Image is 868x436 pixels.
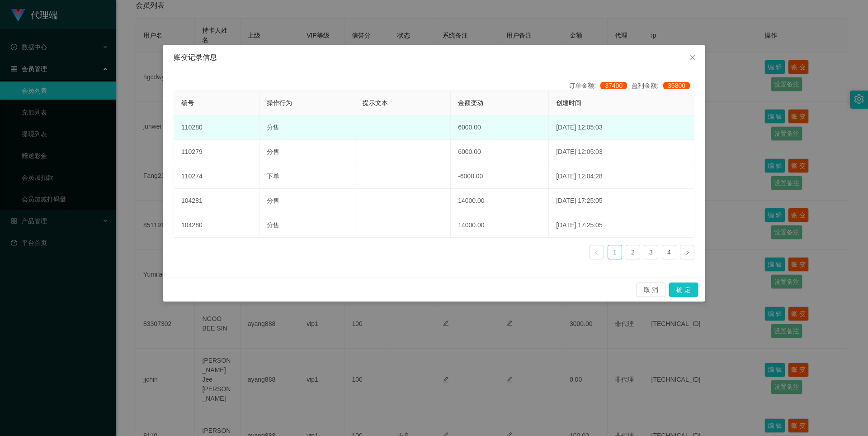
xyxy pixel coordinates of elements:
td: 分售 [259,140,355,164]
span: 35800 [663,82,690,89]
td: -6000.00 [451,164,549,189]
div: 订单金额: [569,81,632,91]
button: 取 消 [637,283,665,297]
td: 14000.00 [451,189,549,213]
span: 编号 [181,99,194,106]
td: 110274 [174,164,259,189]
i: 图标: close [689,54,696,61]
td: 6000.00 [451,115,549,140]
li: 4 [662,245,676,259]
li: 上一页 [590,245,604,259]
td: [DATE] 12:05:03 [549,140,694,164]
td: [DATE] 17:25:05 [549,213,694,238]
i: 图标: right [684,250,690,255]
td: 分售 [259,189,355,213]
span: 操作行为 [267,99,292,106]
td: 104281 [174,189,259,213]
div: 账变记录信息 [174,53,694,62]
a: 4 [662,245,676,259]
li: 下一页 [680,245,694,259]
td: 分售 [259,213,355,238]
td: 14000.00 [451,213,549,238]
a: 1 [608,245,622,259]
a: 2 [626,245,640,259]
td: 110280 [174,115,259,140]
span: 37400 [600,82,627,89]
td: 110279 [174,140,259,164]
div: 盈利金额: [632,81,694,91]
li: 1 [608,245,622,259]
li: 3 [644,245,658,259]
td: [DATE] 12:04:28 [549,164,694,189]
i: 图标: left [594,250,599,255]
td: 104280 [174,213,259,238]
td: 下单 [259,164,355,189]
td: [DATE] 17:25:05 [549,189,694,213]
span: 金额变动 [458,99,483,106]
li: 2 [626,245,640,259]
td: 6000.00 [451,140,549,164]
a: 3 [644,245,658,259]
span: 创建时间 [556,99,581,106]
td: 分售 [259,115,355,140]
span: 提示文本 [363,99,388,106]
button: Close [680,45,705,71]
td: [DATE] 12:05:03 [549,115,694,140]
button: 确 定 [669,283,698,297]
